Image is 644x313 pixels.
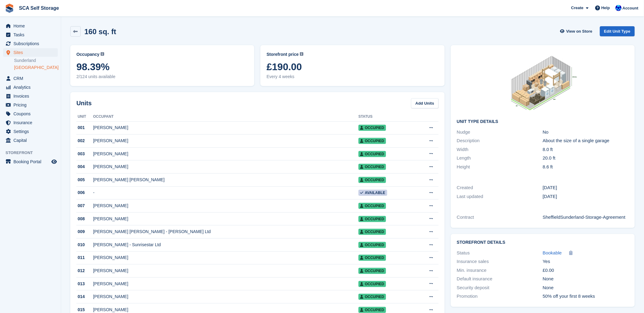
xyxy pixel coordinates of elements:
span: Insurance [13,118,50,127]
div: Length [457,155,543,162]
div: [DATE] [543,184,629,191]
div: 014 [76,293,93,300]
a: Preview store [50,158,58,165]
div: Nudge [457,129,543,136]
div: 8.6 ft [543,164,629,171]
div: 007 [76,203,93,209]
a: [GEOGRAPHIC_DATA] [14,65,58,70]
span: CRM [13,74,50,83]
div: [PERSON_NAME] [PERSON_NAME] - [PERSON_NAME] Ltd [93,228,359,235]
th: Occupant [93,112,359,122]
div: [PERSON_NAME] [93,203,359,209]
a: Edit Unit Type [600,26,635,36]
a: menu [3,83,58,92]
span: Coupons [13,110,50,118]
span: Booking Portal [13,157,50,166]
div: 013 [76,281,93,287]
div: [PERSON_NAME] [93,307,359,313]
div: [PERSON_NAME] [93,138,359,144]
a: menu [3,101,58,109]
span: Occupied [359,294,386,300]
a: Sunderland [14,58,58,63]
span: Occupied [359,151,386,157]
h2: Units [76,99,92,108]
span: Occupancy [76,51,99,58]
div: Security deposit [457,284,543,291]
span: Every 4 weeks [267,74,438,80]
div: 010 [76,242,93,248]
div: [PERSON_NAME] - Sunrisestar Ltd [93,242,359,248]
div: Promotion [457,293,543,300]
a: Bookable [543,250,562,257]
div: 012 [76,268,93,274]
div: 009 [76,228,93,235]
img: stora-icon-8386f47178a22dfd0bd8f6a31ec36ba5ce8667c1dd55bd0f319d3a0aa187defe.svg [5,4,14,13]
span: £190.00 [267,61,438,72]
div: Yes [543,258,629,265]
th: Status [359,112,417,122]
a: menu [3,22,58,30]
span: View on Store [566,28,593,34]
div: [PERSON_NAME] [93,124,359,131]
span: Occupied [359,242,386,248]
div: No [543,129,629,136]
span: Help [602,5,610,11]
span: Sites [13,48,50,57]
span: Occupied [359,268,386,274]
h2: 160 sq. ft [84,27,116,36]
div: 008 [76,216,93,222]
span: Occupied [359,138,386,144]
span: Occupied [359,255,386,261]
img: icon-info-grey-7440780725fd019a000dd9b08b2336e03edf1995a4989e88bcd33f0948082b44.svg [101,52,104,56]
h2: Storefront Details [457,240,629,245]
span: Analytics [13,83,50,92]
a: menu [3,31,58,39]
span: 98.39% [76,61,248,72]
span: Home [13,22,50,30]
div: [PERSON_NAME] [93,254,359,261]
div: [PERSON_NAME] [PERSON_NAME] [93,177,359,183]
div: None [543,275,629,282]
a: menu [3,136,58,145]
div: Insurance sales [457,258,543,265]
div: 005 [76,177,93,183]
span: Occupied [359,164,386,170]
div: 20.0 ft [543,155,629,162]
td: - [93,186,359,200]
div: About the size of a single garage [543,137,629,144]
a: menu [3,110,58,118]
div: 004 [76,164,93,170]
div: 011 [76,254,93,261]
span: Invoices [13,92,50,100]
span: Account [623,5,638,11]
a: View on Store [559,26,595,36]
a: SCA Self Storage [17,3,61,13]
a: menu [3,127,58,136]
div: [PERSON_NAME] [93,268,359,274]
span: Settings [13,127,50,136]
span: Subscriptions [13,39,50,48]
a: menu [3,118,58,127]
h2: Unit Type details [457,119,629,124]
div: [DATE] [543,193,629,200]
div: 8.0 ft [543,146,629,153]
a: Add Units [411,98,438,108]
span: Bookable [543,250,562,255]
div: Default insurance [457,275,543,282]
div: None [543,284,629,291]
span: 2/124 units available [76,74,248,80]
div: £0.00 [543,267,629,274]
div: 002 [76,138,93,144]
span: Occupied [359,229,386,235]
div: 003 [76,151,93,157]
a: menu [3,48,58,57]
div: [PERSON_NAME] [93,164,359,170]
img: icon-info-grey-7440780725fd019a000dd9b08b2336e03edf1995a4989e88bcd33f0948082b44.svg [300,52,304,56]
div: Status [457,250,543,257]
div: 50% off your first 8 weeks [543,293,629,300]
div: [PERSON_NAME] [93,293,359,300]
img: SCA-160sqft.jpg [497,51,589,114]
div: Last updated [457,193,543,200]
div: [PERSON_NAME] [93,151,359,157]
div: [PERSON_NAME] [93,216,359,222]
